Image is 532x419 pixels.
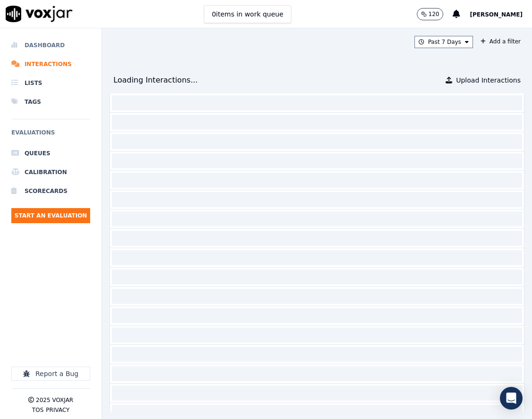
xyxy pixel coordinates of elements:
button: Report a Bug [11,367,90,381]
img: voxjar logo [6,6,73,22]
span: Upload Interactions [456,75,521,85]
button: 0items in work queue [204,5,292,23]
button: [PERSON_NAME] [470,8,532,20]
a: Tags [11,92,90,111]
button: Past 7 Days [414,36,473,48]
button: 120 [417,8,453,20]
button: Privacy [46,406,69,414]
button: Start an Evaluation [11,208,90,223]
a: Calibration [11,163,90,182]
button: 120 [417,8,444,20]
a: Dashboard [11,36,90,55]
h6: Evaluations [11,127,90,144]
button: TOS [32,406,43,414]
p: 2025 Voxjar [36,396,73,404]
div: Loading Interactions... [113,75,198,86]
a: Queues [11,144,90,163]
button: Upload Interactions [446,75,521,85]
a: Interactions [11,55,90,74]
span: [PERSON_NAME] [470,11,523,18]
a: Lists [11,74,90,92]
button: Add a filter [477,36,524,47]
p: 120 [429,10,439,18]
a: Scorecards [11,182,90,201]
div: Open Intercom Messenger [500,387,523,410]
